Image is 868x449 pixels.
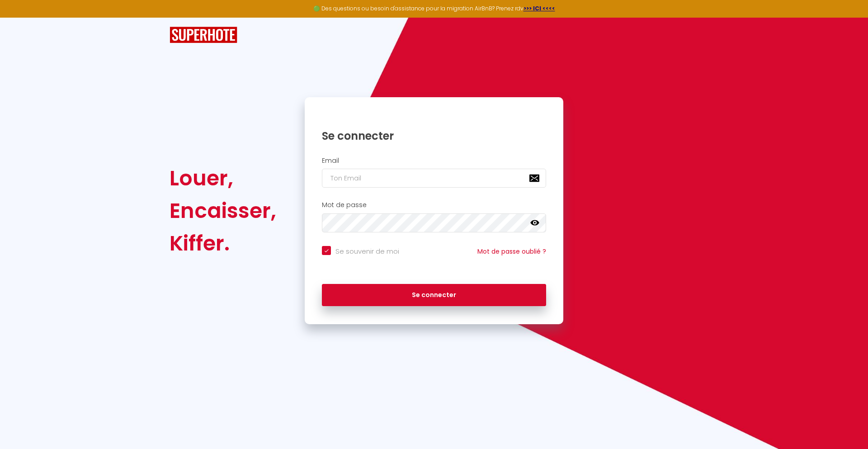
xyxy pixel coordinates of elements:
h2: Mot de passe [322,201,546,209]
div: Encaisser, [170,194,276,227]
h2: Email [322,157,546,165]
input: Ton Email [322,169,546,188]
button: Se connecter [322,284,546,307]
a: >>> ICI <<<< [524,5,555,12]
img: SuperHote logo [170,27,237,43]
a: Mot de passe oublié ? [477,247,546,256]
h1: Se connecter [322,129,546,143]
div: Kiffer. [170,227,276,260]
div: Louer, [170,162,276,194]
